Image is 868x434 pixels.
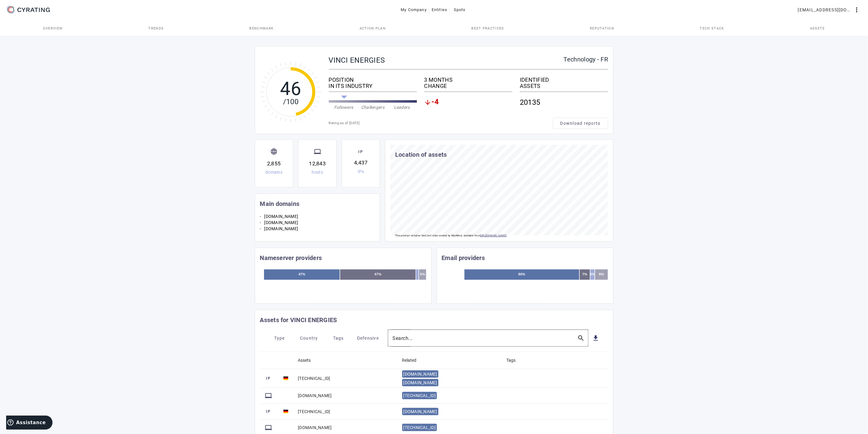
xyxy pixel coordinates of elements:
[329,104,358,110] div: Followers
[260,253,322,263] mat-card-title: Nameserver providers
[298,357,311,364] div: Assets
[280,78,301,100] tspan: 46
[403,380,437,385] span: [DOMAIN_NAME]
[432,99,439,106] span: -4
[18,8,50,12] g: CYRATING
[300,333,318,343] span: Country
[520,83,608,89] div: ASSETS
[270,148,278,155] mat-icon: language
[424,77,512,83] div: 3 MONTHS
[520,77,608,83] div: IDENTIFIED
[329,83,417,89] div: IN ITS INDUSTRY
[700,27,724,30] span: Tech Stack
[264,226,375,232] li: [DOMAIN_NAME]
[43,27,63,30] span: Overview
[401,5,427,15] span: My Company
[312,170,323,174] div: hosts
[298,357,317,364] div: Assets
[329,77,417,83] div: POSITION
[293,388,397,404] mat-cell: [DOMAIN_NAME]
[260,199,300,209] mat-card-title: Main domains
[432,5,447,15] span: Entities
[387,104,417,110] div: Leaders
[265,408,272,415] span: IP
[853,6,861,14] mat-icon: more_vert
[424,99,432,106] mat-icon: arrow_downward
[506,357,516,364] div: Tags
[255,193,380,247] cr-card: Main domains
[353,333,383,344] button: Defensive
[564,56,608,62] div: Technology - FR
[403,425,436,430] span: [TECHNICAL_ID]
[395,150,447,160] mat-card-title: Location of assets
[260,315,337,325] mat-card-title: Assets for VINCI ENERGIES
[294,333,324,344] button: Country
[329,56,564,64] div: VINCI ENERGIES
[309,160,326,168] div: 12,843
[358,104,387,110] div: Challengers
[403,372,437,377] span: [DOMAIN_NAME]
[314,148,321,155] mat-icon: computer
[560,120,601,126] span: Download reports
[520,94,608,110] div: 20135
[267,160,281,168] div: 2,855
[393,335,413,341] mat-label: Search...
[265,170,282,174] div: domains
[385,140,613,242] cr-card: Location of assets
[472,27,504,30] span: Best practices
[283,97,298,106] tspan: /100
[480,234,506,237] a: [URL][DOMAIN_NAME]
[357,333,379,343] span: Defensive
[354,159,368,167] div: 4,437
[796,4,863,15] button: [EMAIL_ADDRESS][DOMAIN_NAME]
[590,27,614,30] span: Reputation
[293,369,397,388] mat-cell: [TECHNICAL_ID]
[265,392,272,399] mat-icon: computer
[265,333,294,344] button: Type
[265,375,272,381] span: IP
[574,334,589,342] mat-icon: search
[402,357,422,364] div: Related
[454,5,466,15] span: Spots
[403,409,437,414] span: [DOMAIN_NAME]
[274,333,285,343] span: Type
[360,27,386,30] span: Action Plan
[333,333,344,343] span: Tags
[264,219,375,226] li: [DOMAIN_NAME]
[265,424,272,431] mat-icon: computer
[293,404,397,420] mat-cell: [TECHNICAL_ID]
[399,4,430,15] button: My Company
[6,416,53,431] iframe: Ouvre un widget dans lequel vous pouvez trouver plus d’informations
[148,27,164,30] span: Trends
[324,333,353,344] button: Tags
[402,357,417,364] div: Related
[450,4,469,15] button: Spots
[403,393,436,398] span: [TECHNICAL_ID]
[592,334,600,342] mat-icon: get_app
[264,213,375,219] li: [DOMAIN_NAME]
[395,233,507,239] p: This product includes GeoLite2 data created by MaxMind, available from .
[442,253,485,263] mat-card-title: Email providers
[810,27,825,30] span: Assets
[553,118,608,129] button: Download reports
[506,357,521,364] div: Tags
[358,169,364,174] div: IPs
[250,27,274,30] span: Benchmark
[329,120,553,126] div: Rating as of [DATE]
[357,149,364,156] span: IP
[424,83,512,89] div: CHANGE
[798,5,853,15] span: [EMAIL_ADDRESS][DOMAIN_NAME]
[429,4,450,15] button: Entities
